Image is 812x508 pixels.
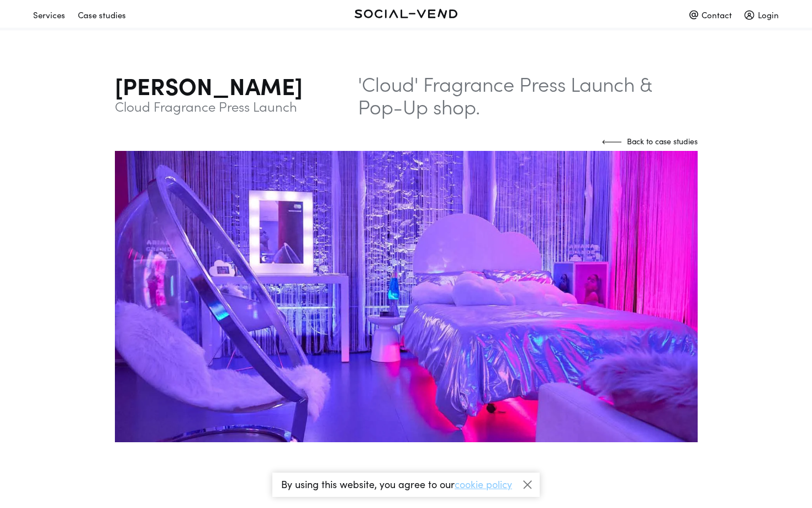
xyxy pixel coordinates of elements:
[689,5,732,24] div: Contact
[33,5,65,24] div: Services
[115,151,698,443] img: Ariana Grande
[455,477,512,491] a: cookie policy
[115,72,303,118] div: [PERSON_NAME]
[744,5,779,24] div: Login
[78,5,126,24] div: Case studies
[602,135,698,149] a: Back to case studies
[358,72,698,118] p: 'Cloud' Fragrance Press Launch & Pop-Up shop.
[78,5,139,17] a: Case studies
[115,98,303,114] sub: Cloud Fragrance Press Launch
[281,479,512,489] p: By using this website, you agree to our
